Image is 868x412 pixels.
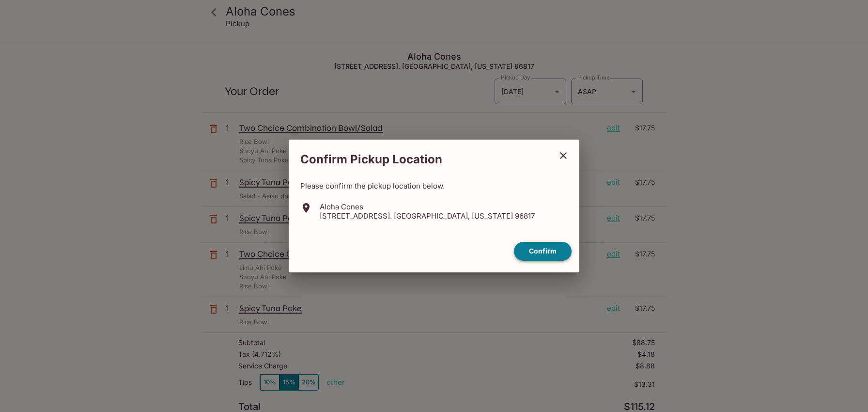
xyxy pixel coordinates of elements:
[551,143,575,168] button: close
[300,181,568,190] p: Please confirm the pickup location below.
[514,242,572,261] button: confirm
[320,202,535,211] p: Aloha Cones
[320,211,535,221] p: [STREET_ADDRESS]. [GEOGRAPHIC_DATA], [US_STATE] 96817
[289,147,551,172] h2: Confirm Pickup Location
